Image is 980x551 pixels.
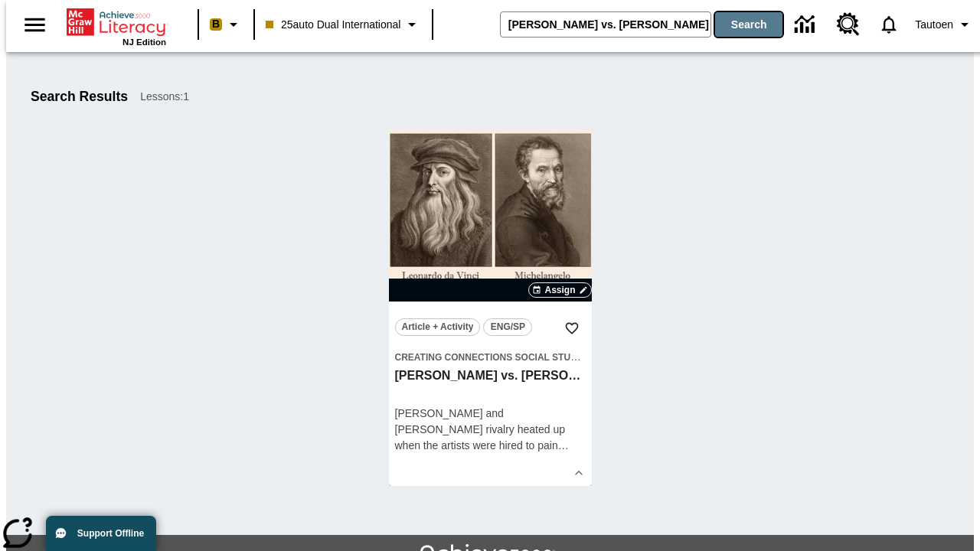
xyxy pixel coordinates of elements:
[395,368,586,384] h3: Michelangelo vs. Leonardo
[77,528,144,539] span: Support Offline
[260,11,427,38] button: Class: 25auto Dual International, Select your class
[67,5,166,47] div: Home
[567,461,590,484] button: Show Details
[483,318,532,336] button: ENG/SP
[528,282,591,298] button: Assign Choose Dates
[395,406,586,454] div: [PERSON_NAME] and [PERSON_NAME] rivalry heated up when the artists were hired to pai
[402,319,474,335] span: Article + Activity
[558,315,586,342] button: Add to Favorites
[395,318,481,336] button: Article + Activity
[501,12,710,37] input: search field
[544,283,575,297] span: Assign
[212,15,220,34] span: B
[491,319,525,335] span: ENG/SP
[389,129,592,486] div: lesson details
[12,2,57,47] button: Open side menu
[828,4,869,45] a: Resource Center, Will open in new tab
[715,12,782,37] button: Search
[552,439,558,452] span: n
[786,4,828,46] a: Data Center
[140,89,189,105] span: Lessons : 1
[869,5,909,44] a: Notifications
[122,37,166,47] span: NJ Edition
[46,516,156,551] button: Support Offline
[31,89,128,105] h1: Search Results
[558,439,569,452] span: …
[395,352,593,363] span: Creating Connections Social Studies
[67,7,166,37] a: Home
[204,11,249,38] button: Boost Class color is peach. Change class color
[909,11,980,38] button: Profile/Settings
[915,17,953,33] span: Tautoen
[266,17,400,33] span: 25auto Dual International
[395,349,586,365] span: Topic: Creating Connections Social Studies/World History II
